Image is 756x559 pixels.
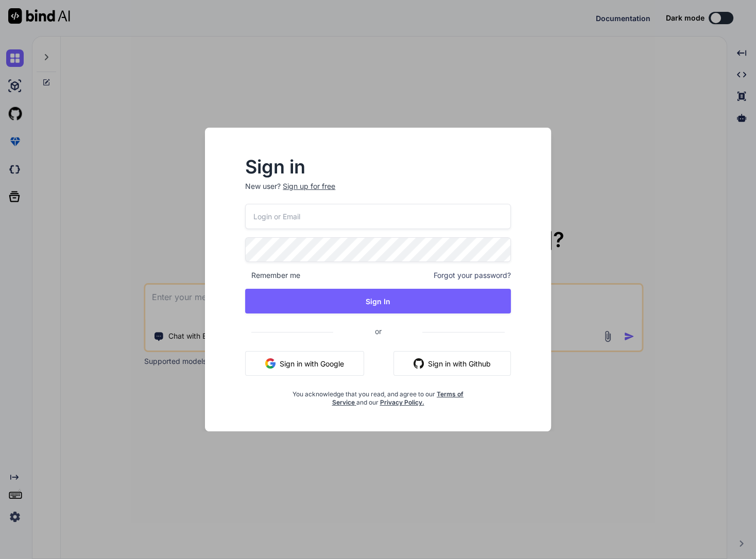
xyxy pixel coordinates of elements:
[245,204,511,229] input: Login or Email
[245,159,511,175] h2: Sign in
[245,270,300,281] span: Remember me
[245,181,511,204] p: New user?
[289,384,467,407] div: You acknowledge that you read, and agree to our and our
[434,270,511,281] span: Forgot your password?
[333,319,422,344] span: or
[332,390,463,406] a: Terms of Service
[245,289,511,313] button: Sign In
[283,181,335,191] div: Sign up for free
[265,358,276,369] img: google
[380,398,424,406] a: Privacy Policy.
[393,351,511,376] button: Sign in with Github
[245,351,364,376] button: Sign in with Google
[414,358,424,369] img: github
